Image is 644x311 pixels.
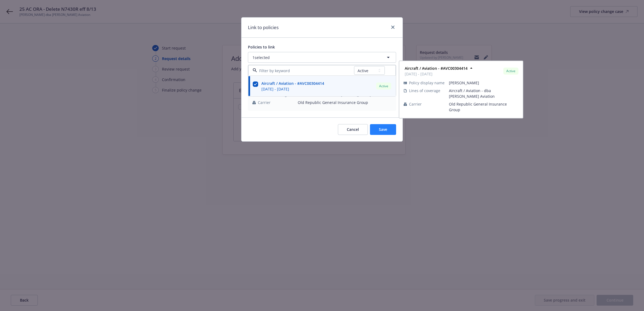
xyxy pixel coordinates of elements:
[347,127,359,132] span: Cancel
[505,69,516,74] span: Active
[261,81,324,86] strong: Aircraft / Aviation - #AVC00304414
[258,100,271,105] span: Carrier
[409,88,440,93] span: Lines of coverage
[405,66,468,71] strong: Aircraft / Aviation - #AVC00304414
[338,124,368,135] button: Cancel
[248,44,275,50] span: Policies to link
[449,88,518,99] span: Aircraft / Aviation - dba [PERSON_NAME] Aviation
[248,52,396,63] button: 1selected
[370,124,396,135] button: Save
[261,86,324,92] span: [DATE] - [DATE]
[298,100,392,105] span: Old Republic General Insurance Group
[252,55,270,60] span: 1 selected
[248,24,279,31] h1: Link to policies
[405,71,468,77] span: [DATE] - [DATE]
[409,101,422,107] span: Carrier
[449,80,518,86] span: [PERSON_NAME]
[390,24,396,30] a: close
[378,84,389,89] span: Active
[257,68,354,73] input: Filter by keyword
[409,80,445,86] span: Policy display name
[379,127,387,132] span: Save
[449,101,518,113] span: Old Republic General Insurance Group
